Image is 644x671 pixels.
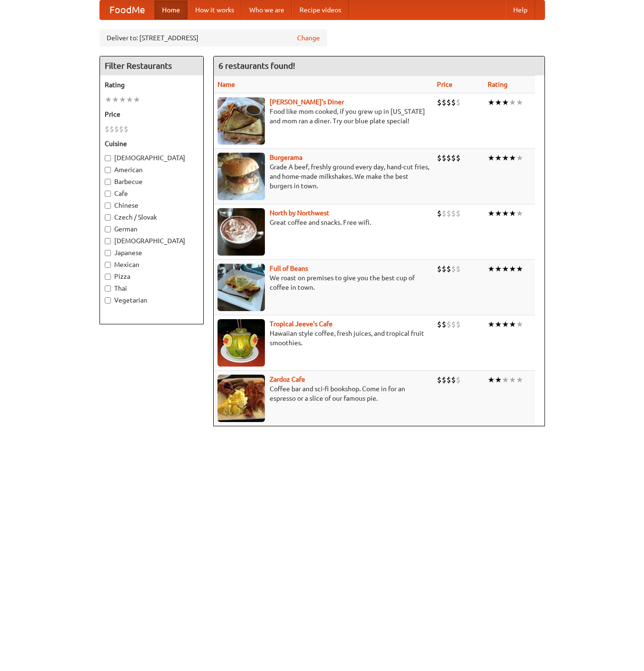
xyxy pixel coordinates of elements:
[446,153,451,163] li: $
[456,97,461,108] li: $
[451,264,456,274] li: $
[218,375,265,422] img: zardoz.jpg
[105,189,199,198] label: Cafe
[509,375,516,385] li: ★
[442,319,446,330] li: $
[270,376,305,383] a: Zardoz Cafe
[456,319,461,330] li: $
[437,375,442,385] li: $
[502,319,509,330] li: ★
[516,319,523,330] li: ★
[105,250,111,256] input: Japanese
[100,56,203,75] h4: Filter Restaurants
[516,97,523,108] li: ★
[105,284,199,293] label: Thai
[437,153,442,163] li: $
[456,264,461,274] li: $
[218,81,235,88] a: Name
[105,177,199,186] label: Barbecue
[446,208,451,219] li: $
[509,208,516,219] li: ★
[502,153,509,163] li: ★
[119,124,124,134] li: $
[516,375,523,385] li: ★
[218,319,265,367] img: jeeves.jpg
[105,295,199,305] label: Vegetarian
[112,94,119,105] li: ★
[218,384,429,403] p: Coffee bar and sci-fi bookshop. Come in for an espresso or a slice of our famous pie.
[105,274,111,280] input: Pizza
[442,264,446,274] li: $
[105,80,199,90] h5: Rating
[188,0,242,19] a: How it works
[105,226,111,232] input: German
[509,319,516,330] li: ★
[506,0,535,19] a: Help
[105,124,109,134] li: $
[270,320,333,328] a: Tropical Jeeve's Cafe
[218,218,429,227] p: Great coffee and snacks. Free wifi.
[451,375,456,385] li: $
[446,264,451,274] li: $
[502,97,509,108] li: ★
[451,153,456,163] li: $
[100,0,154,19] a: FoodMe
[105,285,111,292] input: Thai
[105,202,111,209] input: Chinese
[105,201,199,210] label: Chinese
[437,97,442,108] li: $
[446,319,451,330] li: $
[105,155,111,161] input: [DEMOGRAPHIC_DATA]
[437,81,453,88] a: Price
[495,97,502,108] li: ★
[270,265,308,272] b: Full of Beans
[100,29,327,46] div: Deliver to: [STREET_ADDRESS]
[218,97,265,145] img: sallys.jpg
[218,162,429,191] p: Grade A beef, freshly ground every day, hand-cut fries, and home-made milkshakes. We make the bes...
[218,208,265,256] img: north.jpg
[105,191,111,197] input: Cafe
[105,153,199,163] label: [DEMOGRAPHIC_DATA]
[124,124,128,134] li: $
[292,0,349,19] a: Recipe videos
[446,375,451,385] li: $
[105,236,199,246] label: [DEMOGRAPHIC_DATA]
[488,81,508,88] a: Rating
[105,165,199,175] label: American
[119,94,126,105] li: ★
[270,154,302,161] a: Burgerama
[516,208,523,219] li: ★
[105,224,199,234] label: German
[488,153,495,163] li: ★
[495,208,502,219] li: ★
[502,375,509,385] li: ★
[442,208,446,219] li: $
[270,98,344,106] a: [PERSON_NAME]'s Diner
[495,375,502,385] li: ★
[133,94,140,105] li: ★
[218,107,429,126] p: Food like mom cooked, if you grew up in [US_STATE] and mom ran a diner. Try our blue plate special!
[488,97,495,108] li: ★
[442,97,446,108] li: $
[495,264,502,274] li: ★
[218,61,295,70] ng-pluralize: 6 restaurants found!
[437,208,442,219] li: $
[105,179,111,185] input: Barbecue
[114,124,119,134] li: $
[442,153,446,163] li: $
[442,375,446,385] li: $
[154,0,188,19] a: Home
[451,97,456,108] li: $
[456,375,461,385] li: $
[270,209,329,217] a: North by Northwest
[446,97,451,108] li: $
[495,153,502,163] li: ★
[105,214,111,221] input: Czech / Slovak
[105,272,199,281] label: Pizza
[105,248,199,257] label: Japanese
[218,273,429,292] p: We roast on premises to give you the best cup of coffee in town.
[488,319,495,330] li: ★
